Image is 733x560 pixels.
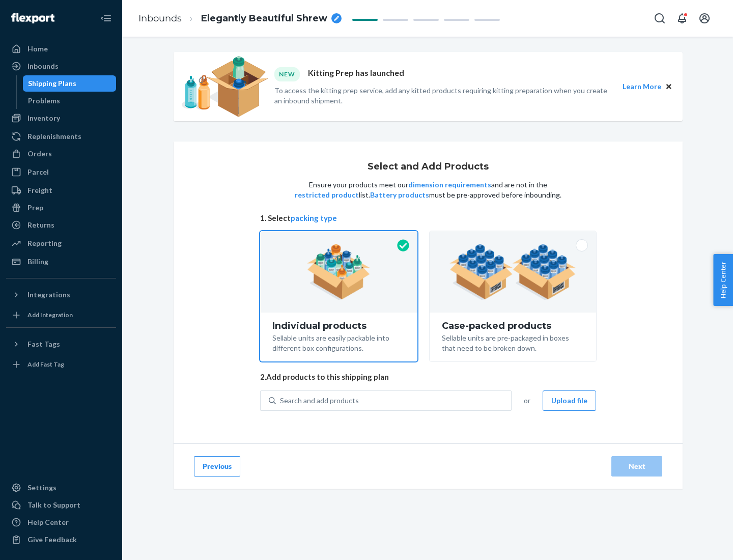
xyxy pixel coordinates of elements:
span: 1. Select [260,213,596,223]
div: Orders [27,149,52,159]
button: Close Navigation [96,8,116,29]
button: restricted product [295,190,359,200]
a: Replenishments [6,128,116,145]
ol: breadcrumbs [130,4,350,34]
p: To access the kitting prep service, add any kitted products requiring kitting preparation when yo... [274,86,613,106]
p: Kitting Prep has launched [308,67,404,81]
button: Open Search Box [650,8,670,29]
button: Integrations [6,287,116,303]
button: Previous [194,456,240,477]
span: 2. Add products to this shipping plan [260,372,596,382]
a: Add Integration [6,307,116,323]
button: Learn More [623,81,661,92]
div: Individual products [272,321,405,331]
div: Next [620,461,654,471]
a: Home [6,41,116,57]
div: Integrations [27,290,70,300]
img: individual-pack.facf35554cb0f1810c75b2bd6df2d64e.png [307,244,371,300]
div: Shipping Plans [28,78,76,89]
div: Problems [28,96,60,106]
div: Case-packed products [442,321,584,331]
div: Replenishments [27,131,81,142]
a: Orders [6,146,116,162]
button: Next [611,456,662,477]
div: Parcel [27,167,49,177]
div: Fast Tags [27,339,60,349]
div: Add Fast Tag [27,360,64,369]
div: Returns [27,220,54,230]
a: Reporting [6,235,116,251]
span: or [524,396,530,406]
div: Inventory [27,113,60,123]
a: Inbounds [138,13,182,24]
a: Returns [6,217,116,233]
a: Billing [6,254,116,270]
button: Give Feedback [6,531,116,548]
button: Close [663,81,674,92]
div: Give Feedback [27,535,77,545]
button: Upload file [543,390,596,411]
button: dimension requirements [408,180,491,190]
div: Prep [27,203,43,213]
div: NEW [274,67,300,81]
div: Billing [27,257,48,267]
div: Talk to Support [27,500,80,510]
div: Sellable units are easily packable into different box configurations. [272,331,405,353]
div: Settings [27,483,57,493]
a: Prep [6,200,116,216]
div: Freight [27,185,52,195]
a: Help Center [6,514,116,530]
button: Fast Tags [6,336,116,352]
span: Elegantly Beautiful Shrew [201,12,327,25]
a: Inventory [6,110,116,126]
div: Add Integration [27,311,73,319]
a: Parcel [6,164,116,180]
div: Sellable units are pre-packaged in boxes that need to be broken down. [442,331,584,353]
div: Home [27,44,48,54]
div: Inbounds [27,61,59,71]
button: Battery products [370,190,429,200]
div: Help Center [27,517,69,527]
button: packing type [291,213,337,223]
a: Freight [6,182,116,199]
h1: Select and Add Products [368,162,489,172]
div: Search and add products [280,396,359,406]
p: Ensure your products meet our and are not in the list. must be pre-approved before inbounding. [294,180,562,200]
a: Add Fast Tag [6,356,116,373]
a: Shipping Plans [23,75,117,92]
a: Problems [23,93,117,109]
a: Talk to Support [6,497,116,513]
div: Reporting [27,238,62,248]
button: Open notifications [672,8,692,29]
button: Open account menu [694,8,715,29]
a: Settings [6,480,116,496]
a: Inbounds [6,58,116,74]
img: case-pack.59cecea509d18c883b923b81aeac6d0b.png [449,244,576,300]
button: Help Center [713,254,733,306]
img: Flexport logo [11,13,54,23]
